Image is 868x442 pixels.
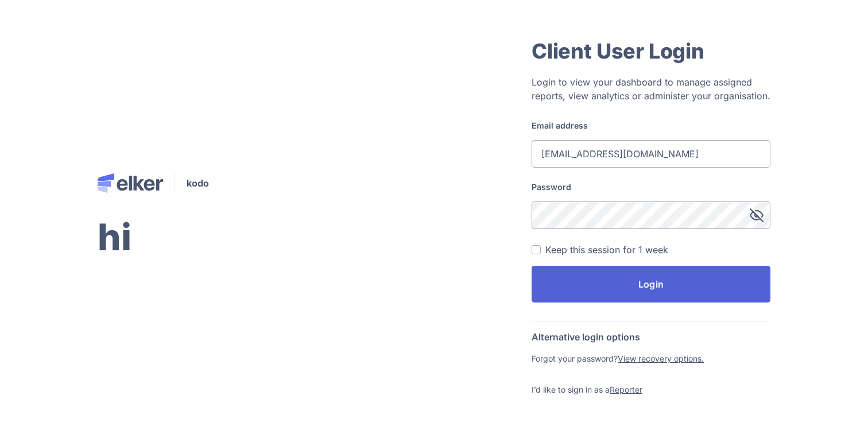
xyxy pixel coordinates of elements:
span: kodo [187,176,209,190]
div: I’d like to sign in as a [532,383,770,396]
a: View recovery options. [618,354,704,363]
a: Reporter [610,385,642,394]
div: Keep this session for 1 week [545,243,668,257]
label: Password [532,181,770,192]
button: Login [532,266,770,303]
div: Login to view your dashboard to manage assigned reports, view analytics or administer your organi... [532,75,770,103]
div: Alternative login options [532,331,770,343]
label: Email address [532,120,770,131]
div: Forgot your password? [532,352,770,365]
img: Elker [98,173,163,193]
h2: hi [98,215,209,259]
span: Login [638,280,664,289]
div: Client User Login [532,37,770,65]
